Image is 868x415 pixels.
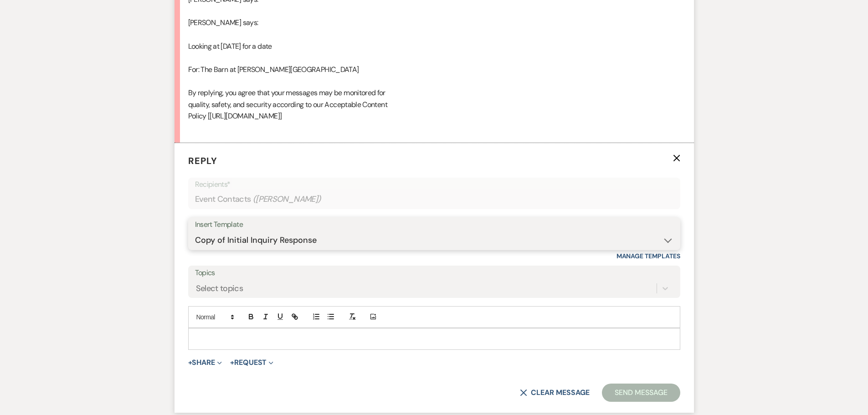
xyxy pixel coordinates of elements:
div: Select topics [196,282,243,294]
p: Recipients* [195,179,673,190]
span: + [188,359,192,366]
div: Event Contacts [195,190,673,208]
a: Manage Templates [616,252,680,260]
span: Reply [188,155,217,167]
button: Request [230,359,273,366]
label: Topics [195,266,673,280]
div: Insert Template [195,218,673,231]
button: Send Message [602,384,680,402]
button: Share [188,359,222,366]
span: + [230,359,234,366]
span: ( [PERSON_NAME] ) [253,193,321,205]
button: Clear message [520,389,589,396]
